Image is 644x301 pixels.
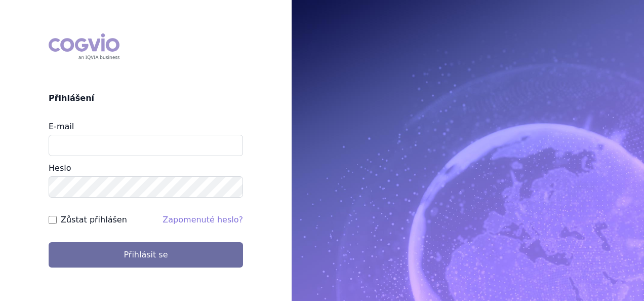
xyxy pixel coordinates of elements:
[163,215,243,224] a: Zapomenuté heslo?
[49,92,243,104] h2: Přihlášení
[49,242,243,268] button: Přihlásit se
[49,163,71,173] label: Heslo
[49,33,119,60] div: COGVIO
[61,214,127,226] label: Zůstat přihlášen
[49,122,74,131] label: E-mail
